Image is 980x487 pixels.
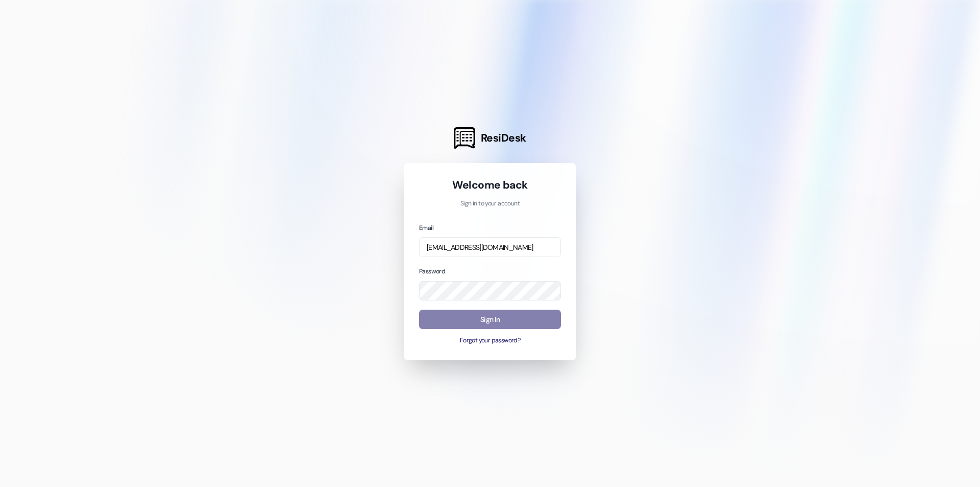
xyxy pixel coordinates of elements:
input: name@example.com [419,237,561,257]
label: Email [419,224,433,232]
p: Sign in to your account [419,199,561,208]
button: Sign In [419,310,561,330]
button: Forgot your password? [419,336,561,345]
label: Password [419,267,445,275]
img: ResiDesk Logo [454,127,475,149]
h1: Welcome back [419,178,561,192]
span: ResiDesk [481,131,526,145]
